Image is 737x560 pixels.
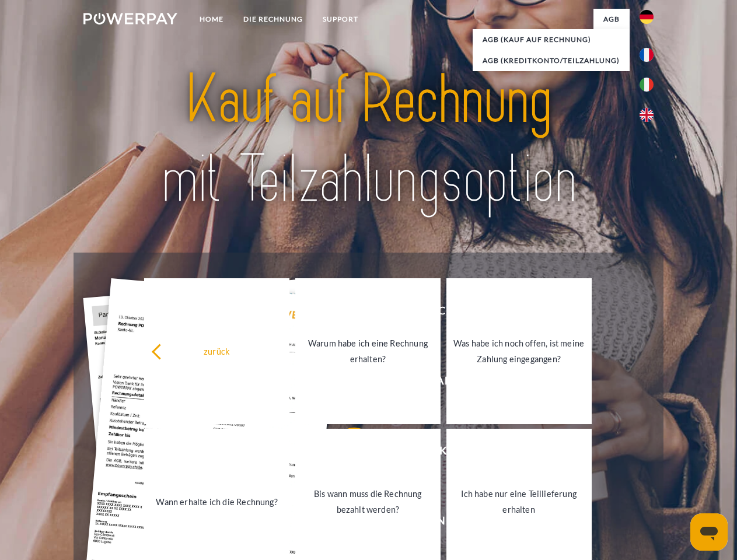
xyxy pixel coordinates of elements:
div: Wann erhalte ich die Rechnung? [151,494,282,509]
a: agb [593,9,630,30]
div: Was habe ich noch offen, ist meine Zahlung eingegangen? [453,335,585,367]
div: Ich habe nur eine Teillieferung erhalten [453,486,585,517]
a: Was habe ich noch offen, ist meine Zahlung eingegangen? [446,278,592,424]
iframe: Schaltfläche zum Öffnen des Messaging-Fensters [690,513,728,551]
div: Bis wann muss die Rechnung bezahlt werden? [302,486,434,517]
img: title-powerpay_de.svg [111,56,626,223]
div: Warum habe ich eine Rechnung erhalten? [302,335,434,367]
a: AGB (Kauf auf Rechnung) [473,29,630,50]
a: DIE RECHNUNG [233,9,313,30]
a: AGB (Kreditkonto/Teilzahlung) [473,50,630,71]
img: fr [640,48,654,62]
img: en [640,108,654,122]
a: Home [190,9,233,30]
a: SUPPORT [313,9,368,30]
img: logo-powerpay-white.svg [83,13,177,24]
div: zurück [151,343,282,359]
img: de [640,10,654,24]
img: it [640,78,654,92]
